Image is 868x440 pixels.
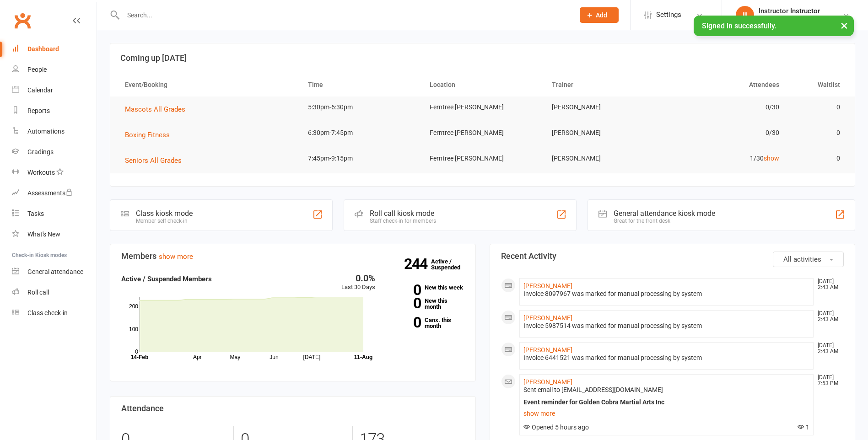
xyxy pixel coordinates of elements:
strong: 244 [404,257,431,271]
div: Tasks [27,210,44,217]
a: Dashboard [12,39,97,59]
time: [DATE] 7:53 PM [813,375,843,386]
td: 7:45pm-9:15pm [300,148,421,169]
div: Roll call [27,289,49,296]
span: Boxing Fitness [125,131,170,139]
span: Settings [656,5,681,25]
td: Ferntree [PERSON_NAME] [421,97,543,118]
a: Gradings [12,142,97,162]
td: 0 [787,97,848,118]
div: General attendance kiosk mode [614,209,715,218]
button: Boxing Fitness [125,129,176,140]
a: Automations [12,121,97,142]
div: What's New [27,231,60,238]
div: Reports [27,107,50,114]
div: Assessments [27,189,73,197]
button: Seniors All Grades [125,155,188,166]
h3: Members [121,252,464,261]
td: 1/30 [665,148,787,169]
a: Calendar [12,80,97,101]
div: Automations [27,128,65,135]
th: Event/Booking [117,73,300,97]
div: Instructor Instructor [759,7,842,15]
a: People [12,59,97,80]
a: Reports [12,101,97,121]
strong: Active / Suspended Members [121,275,212,283]
th: Waitlist [787,73,848,97]
a: show more [523,407,810,420]
span: Opened 5 hours ago [523,424,589,431]
div: Class kiosk mode [136,209,193,218]
a: Tasks [12,204,97,224]
h3: Attendance [121,404,464,413]
span: Seniors All Grades [125,156,182,165]
div: Golden Cobra Martial Arts Inc [759,15,842,23]
td: 6:30pm-7:45pm [300,122,421,144]
button: All activities [773,252,844,267]
a: show more [159,252,193,261]
a: 0New this week [389,284,464,290]
td: Ferntree [PERSON_NAME] [421,148,543,169]
th: Attendees [665,73,787,97]
div: Invoice 6441521 was marked for manual processing by system [523,354,810,362]
div: Calendar [27,86,53,94]
td: Ferntree [PERSON_NAME] [421,122,543,144]
a: [PERSON_NAME] [523,314,572,322]
div: Invoice 5987514 was marked for manual processing by system [523,322,810,330]
button: Mascots All Grades [125,104,192,115]
td: 0 [787,148,848,169]
a: Assessments [12,183,97,204]
input: Search... [120,9,568,21]
span: Mascots All Grades [125,105,185,113]
th: Location [421,73,543,97]
div: Event reminder for Golden Cobra Martial Arts Inc [523,398,810,406]
td: 0/30 [665,97,787,118]
div: II [736,6,754,24]
span: Add [596,11,607,19]
strong: 0 [389,316,421,329]
span: Sent email to [EMAIL_ADDRESS][DOMAIN_NAME] [523,386,663,393]
div: Great for the front desk [614,218,715,224]
a: General attendance kiosk mode [12,262,97,282]
div: Class check-in [27,309,68,317]
div: Dashboard [27,45,59,53]
th: Time [300,73,421,97]
button: Add [580,7,619,23]
td: 0 [787,122,848,144]
td: [PERSON_NAME] [544,122,665,144]
a: [PERSON_NAME] [523,282,572,290]
time: [DATE] 2:43 AM [813,279,843,290]
td: [PERSON_NAME] [544,97,665,118]
a: What's New [12,224,97,245]
strong: 0 [389,283,421,297]
span: 1 [798,424,809,431]
div: Roll call kiosk mode [370,209,436,218]
div: Invoice 8097967 was marked for manual processing by system [523,290,810,298]
button: × [836,16,852,35]
time: [DATE] 2:43 AM [813,311,843,322]
div: Member self check-in [136,218,193,224]
td: 0/30 [665,122,787,144]
td: 5:30pm-6:30pm [300,97,421,118]
a: [PERSON_NAME] [523,378,572,386]
div: General attendance [27,268,83,275]
a: [PERSON_NAME] [523,346,572,354]
span: Signed in successfully. [702,21,776,30]
h3: Coming up [DATE] [120,54,845,63]
h3: Recent Activity [501,252,844,261]
span: All activities [783,255,821,263]
a: 0New this month [389,298,464,310]
a: Clubworx [11,9,34,32]
div: Staff check-in for members [370,218,436,224]
a: 0Canx. this month [389,317,464,329]
div: Gradings [27,148,54,156]
a: Class kiosk mode [12,303,97,323]
a: Workouts [12,162,97,183]
a: show [764,155,779,162]
strong: 0 [389,296,421,310]
a: 244Active / Suspended [431,252,471,277]
div: Workouts [27,169,55,176]
td: [PERSON_NAME] [544,148,665,169]
div: 0.0% [341,274,375,283]
time: [DATE] 2:43 AM [813,343,843,354]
